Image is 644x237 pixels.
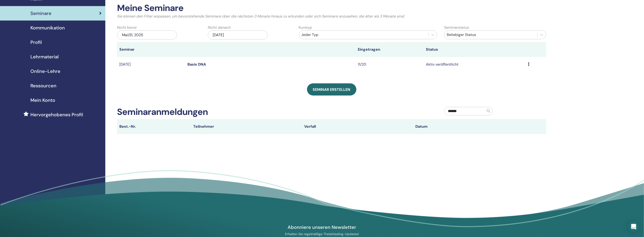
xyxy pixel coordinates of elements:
[30,68,60,75] span: Online-Lehre
[117,14,546,19] p: Sie können den Filter anpassen, um bevorstehende Seminare über die nächsten 3 Monate hinaus zu er...
[117,3,546,14] h2: Meine Seminare
[117,30,177,40] div: Mai/31, 2025
[301,32,426,38] div: Jeder Typ
[191,119,302,134] th: Teilnehmer
[30,24,65,31] span: Kommunikation
[117,119,191,134] th: Best.-Nr.
[444,25,469,30] label: Seminarstatus
[117,57,185,72] td: [DATE]
[30,82,56,89] span: Ressourcen
[30,53,59,60] span: Lehrmaterial
[413,119,524,134] th: Datum
[187,62,206,67] a: Basis DNA
[117,107,208,117] h2: Seminaranmeldungen
[355,42,424,57] th: Eingetragen
[424,42,526,57] th: Status
[628,221,639,232] div: Open Intercom Messenger
[299,25,312,30] label: Kurstyp
[302,119,413,134] th: Vorfall
[424,57,526,72] td: Aktiv veröffentlicht
[355,57,424,72] td: 11/20
[313,87,351,92] span: Seminar erstellen
[268,232,376,236] p: Erhalten Sie regelmäßige ThetaHealing-Updates!
[30,10,51,17] span: Seminare
[307,83,356,96] a: Seminar erstellen
[30,111,83,118] span: Hervorgehobenes Profil
[30,97,55,104] span: Mein Konto
[447,32,535,38] div: Beliebiger Status
[117,25,137,30] label: Nicht bevor
[208,30,268,40] div: [DATE]
[208,25,231,30] label: Nicht danach
[117,42,185,57] th: Seminar
[268,224,376,230] h4: Abonniere unseren Newsletter
[30,39,42,46] span: Profil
